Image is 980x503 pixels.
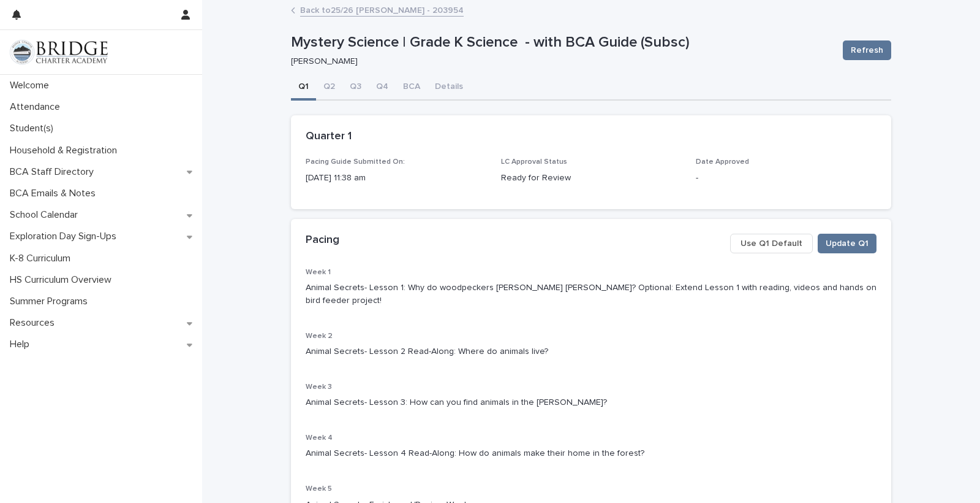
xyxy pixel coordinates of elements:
span: Week 2 [306,332,333,340]
p: Exploration Day Sign-Ups [5,231,126,242]
p: Welcome [5,80,59,91]
p: Animal Secrets- Lesson 3: How can you find animals in the [PERSON_NAME]? [306,396,876,409]
span: LC Approval Status [501,158,567,166]
button: Q1 [291,75,316,101]
span: Week 5 [306,485,332,493]
span: Use Q1 Default [741,237,802,250]
a: Back to25/26 [PERSON_NAME] - 203954 [300,2,464,17]
p: School Calendar [5,209,88,221]
span: Week 1 [306,269,331,276]
span: Date Approved [696,158,749,166]
p: HS Curriculum Overview [5,274,121,286]
span: Pacing Guide Submitted On: [306,158,405,166]
p: [DATE] 11:38 am [306,172,486,185]
p: - [696,172,876,185]
p: K-8 Curriculum [5,253,80,264]
button: Use Q1 Default [730,234,813,253]
button: Q4 [369,75,396,101]
span: Update Q1 [826,237,869,250]
h2: Quarter 1 [306,130,352,144]
p: Household & Registration [5,145,127,156]
p: [PERSON_NAME] [291,56,828,67]
p: Attendance [5,101,70,113]
p: BCA Staff Directory [5,166,104,178]
p: Animal Secrets- Lesson 4 Read-Along: How do animals make their home in the forest? [306,447,876,460]
button: Update Q1 [818,234,876,253]
img: V1C1m3IdTEidaUdm9Hs0 [10,40,108,64]
h2: Pacing [306,234,339,247]
p: Resources [5,317,64,329]
p: Ready for Review [501,172,682,185]
p: Help [5,339,39,350]
span: Week 3 [306,383,332,391]
span: Week 4 [306,434,333,442]
button: Details [428,75,470,101]
p: Summer Programs [5,296,97,307]
p: Student(s) [5,123,63,134]
span: Refresh [851,44,883,56]
p: Mystery Science | Grade K Science - with BCA Guide (Subsc) [291,34,833,52]
button: BCA [396,75,428,101]
p: Animal Secrets- Lesson 2 Read-Along: Where do animals live? [306,345,876,358]
p: Animal Secrets- Lesson 1: Why do woodpeckers [PERSON_NAME] [PERSON_NAME]? Optional: Extend Lesson... [306,282,876,307]
p: BCA Emails & Notes [5,188,105,199]
button: Q3 [342,75,369,101]
button: Refresh [843,40,891,60]
button: Q2 [316,75,342,101]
